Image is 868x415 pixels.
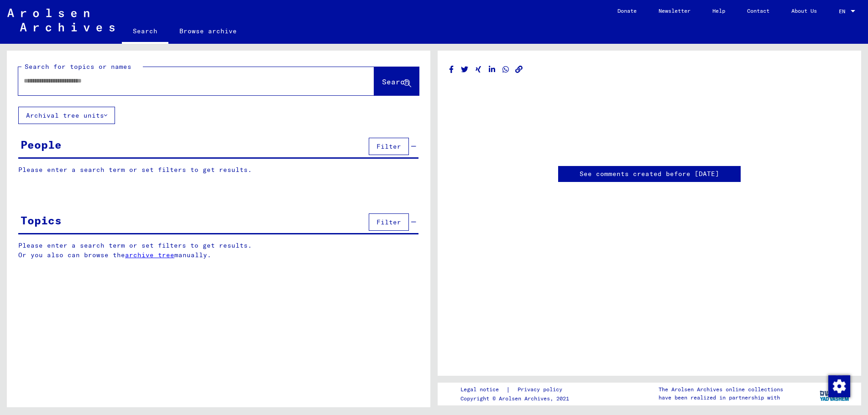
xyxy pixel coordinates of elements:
[376,218,401,226] span: Filter
[460,385,573,394] div: |
[510,385,573,394] a: Privacy policy
[374,67,419,95] button: Search
[460,394,573,403] p: Copyright © Arolsen Archives, 2021
[580,169,719,179] a: See comments created before [DATE]
[828,375,850,397] img: Change consent
[447,64,456,75] button: Share on Facebook
[168,20,248,42] a: Browse archive
[501,64,511,75] button: Share on WhatsApp
[487,64,497,75] button: Share on LinkedIn
[18,241,419,260] p: Please enter a search term or set filters to get results. Or you also can browse the manually.
[514,64,524,75] button: Copy link
[21,136,62,153] div: People
[7,9,115,31] img: Arolsen_neg.svg
[659,385,783,394] p: The Arolsen Archives online collections
[460,64,470,75] button: Share on Twitter
[122,20,168,44] a: Search
[376,142,401,150] span: Filter
[21,212,62,228] div: Topics
[369,138,409,155] button: Filter
[474,64,483,75] button: Share on Xing
[839,8,849,15] span: EN
[369,213,409,231] button: Filter
[25,62,131,71] mat-label: Search for topics or names
[18,165,418,175] p: Please enter a search term or set filters to get results.
[818,382,852,405] img: yv_logo.png
[382,77,409,86] span: Search
[460,385,506,394] a: Legal notice
[18,107,115,124] button: Archival tree units
[659,394,783,402] p: have been realized in partnership with
[125,251,174,259] a: archive tree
